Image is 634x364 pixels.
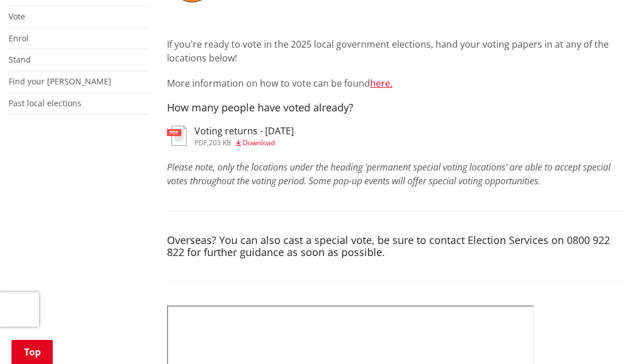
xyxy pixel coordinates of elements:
span: pdf [195,138,207,148]
h3: Voting returns - [DATE] [195,126,294,137]
a: here. [370,77,392,90]
a: Vote [9,11,25,22]
a: Voting returns - [DATE] pdf,203 KB Download [167,126,294,146]
em: Please note, only the locations under the heading 'permanent special voting locations' are able t... [167,161,610,187]
p: If you're ready to vote in the 2025 local government elections, hand your voting papers in at any... [167,37,625,65]
img: document-pdf.svg [167,126,186,146]
a: Top [11,340,53,364]
h4: Overseas? You can also cast a special vote, be sure to contact Election Services on 0800 922 822 ... [167,234,625,259]
a: Past local elections [9,98,81,109]
span: Download [243,138,275,148]
a: Stand [9,54,31,65]
p: More information on how to vote can be found [167,76,625,90]
div: , [195,140,294,146]
a: Find your [PERSON_NAME] [9,76,111,87]
a: Enrol [9,33,29,44]
span: 203 KB [209,138,231,148]
h4: How many people have voted already? [167,102,625,114]
iframe: Messenger Launcher [581,316,623,357]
